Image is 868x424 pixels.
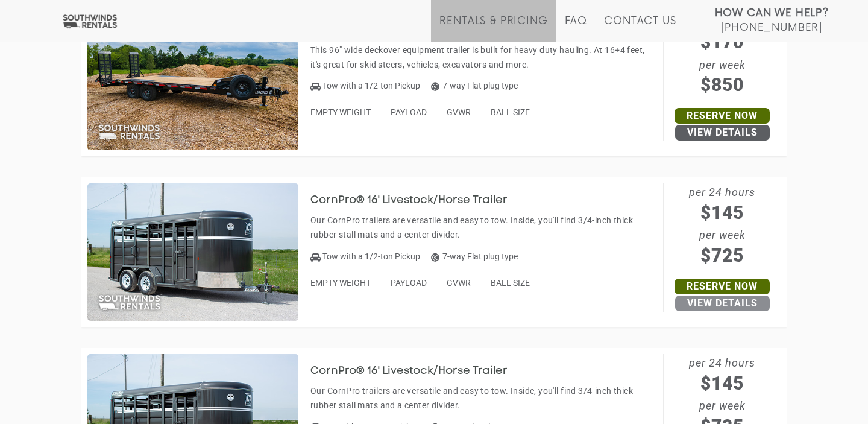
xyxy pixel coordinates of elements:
img: SW029 - Diamond C 16+4' Deckover Trailer [87,13,298,151]
img: SW037 - CornPro 16' Livestock/Horse Trailer [87,183,298,321]
span: $725 [664,242,781,269]
span: PAYLOAD [391,278,427,288]
a: How Can We Help? [PHONE_NUMBER] [715,6,829,33]
h3: CornPro® 16' Livestock/Horse Trailer [310,365,526,378]
span: $145 [664,199,781,226]
span: [PHONE_NUMBER] [721,22,822,34]
a: View Details [675,125,770,141]
span: GVWR [447,107,471,117]
span: $145 [664,370,781,397]
span: 7-way Flat plug type [431,81,518,90]
a: View Details [675,296,770,311]
h3: CornPro® 16' Livestock/Horse Trailer [310,195,526,207]
span: Tow with a 1/2-ton Pickup [322,81,420,90]
span: PAYLOAD [391,107,427,117]
a: Reserve Now [675,108,770,124]
a: CornPro® 16' Livestock/Horse Trailer [310,195,526,204]
span: BALL SIZE [491,278,530,288]
a: Reserve Now [675,279,770,294]
a: Rentals & Pricing [439,15,547,42]
span: per 24 hours per week [664,13,781,99]
span: 7-way Flat plug type [431,252,518,261]
span: GVWR [447,278,471,288]
img: Southwinds Rentals Logo [60,14,119,29]
span: Tow with a 1/2-ton Pickup [322,252,420,261]
p: This 96" wide deckover equipment trailer is built for heavy duty hauling. At 16+4 feet, it's grea... [310,43,657,72]
span: BALL SIZE [491,107,530,117]
strong: How Can We Help? [715,7,829,19]
a: CornPro® 16' Livestock/Horse Trailer [310,365,526,375]
a: Contact Us [604,15,676,42]
a: FAQ [565,15,588,42]
p: Our CornPro trailers are versatile and easy to tow. Inside, you'll find 3/4-inch thick rubber sta... [310,384,657,413]
span: per 24 hours per week [664,183,781,269]
span: $850 [664,71,781,98]
span: EMPTY WEIGHT [310,107,371,117]
p: Our CornPro trailers are versatile and easy to tow. Inside, you'll find 3/4-inch thick rubber sta... [310,213,657,242]
span: EMPTY WEIGHT [310,278,371,288]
